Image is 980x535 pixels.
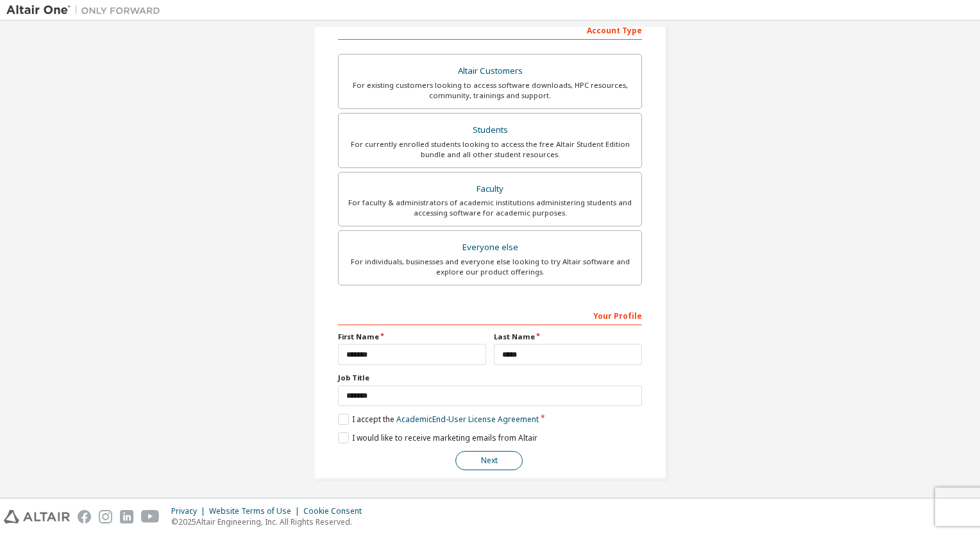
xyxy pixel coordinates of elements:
label: First Name [338,332,486,342]
label: I accept the [338,414,539,425]
img: youtube.svg [141,510,160,523]
div: For individuals, businesses and everyone else looking to try Altair software and explore our prod... [346,257,634,277]
label: Last Name [494,332,642,342]
div: Account Type [338,19,642,40]
img: facebook.svg [78,510,91,523]
div: Faculty [346,180,634,198]
div: Website Terms of Use [209,506,303,516]
img: instagram.svg [99,510,112,523]
img: altair_logo.svg [4,510,70,523]
div: For faculty & administrators of academic institutions administering students and accessing softwa... [346,198,634,218]
a: Academic End-User License Agreement [396,414,539,425]
div: Students [346,121,634,139]
p: © 2025 Altair Engineering, Inc. All Rights Reserved. [171,516,369,527]
div: Everyone else [346,239,634,257]
div: Privacy [171,506,209,516]
button: Next [455,451,523,470]
img: linkedin.svg [120,510,133,523]
label: Job Title [338,373,642,383]
div: Cookie Consent [303,506,369,516]
div: For currently enrolled students looking to access the free Altair Student Edition bundle and all ... [346,139,634,160]
img: Altair One [6,4,167,17]
label: I would like to receive marketing emails from Altair [338,432,537,443]
div: For existing customers looking to access software downloads, HPC resources, community, trainings ... [346,80,634,101]
div: Altair Customers [346,62,634,80]
div: Your Profile [338,305,642,325]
